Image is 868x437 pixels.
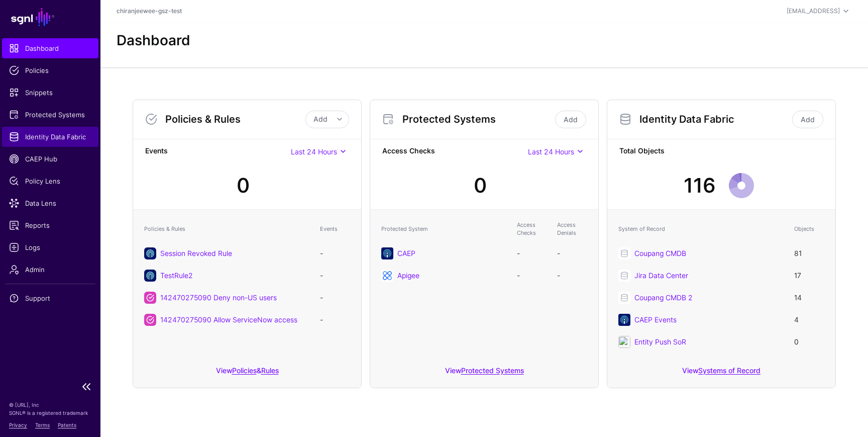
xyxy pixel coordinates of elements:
th: Objects [789,216,829,242]
span: Data Lens [9,198,91,208]
p: © [URL], Inc [9,401,91,409]
a: Policies [232,366,257,375]
a: SGNL [6,6,94,28]
span: Snippets [9,88,91,98]
a: 142470275090 Allow ServiceNow access [160,315,297,324]
a: Dashboard [2,38,98,58]
a: Protected Systems [2,105,98,125]
div: View [607,359,835,388]
p: SGNL® is a registered trademark [9,409,91,417]
a: Terms [35,422,50,428]
a: CAEP Events [634,315,677,324]
td: 17 [789,265,829,287]
td: - [315,242,355,265]
a: Protected Systems [461,366,524,375]
th: Events [315,216,355,242]
a: Logs [2,237,98,257]
div: [EMAIL_ADDRESS] [787,7,840,16]
a: CAEP [397,249,415,257]
a: chiranjeewee-gsz-test [117,7,182,15]
a: Add [555,111,586,128]
span: Add [313,115,328,123]
th: Access Denials [552,216,592,242]
a: Snippets [2,82,98,103]
img: svg+xml;base64,UEQ5NGJXd2dkbVZ5YzJsdmJqMGlNUzR3SWlCbGJtTnZaR2x1WnowaWRYUm1MVGdpUHo0S1BDRXRMU0JIWl... [618,336,630,348]
a: Data Lens [2,193,98,213]
div: 0 [474,170,487,201]
a: Coupang CMDB 2 [634,293,693,302]
td: - [315,287,355,309]
a: CAEP Hub [2,149,98,169]
span: Admin [9,265,91,275]
td: 4 [789,309,829,331]
span: Reports [9,220,91,230]
span: Last 24 Hours [528,147,574,156]
a: Jira Data Center [634,271,688,280]
span: Policies [9,65,91,75]
td: - [315,309,355,331]
span: Support [9,293,91,303]
a: Entity Push SoR [634,337,686,346]
span: Protected Systems [9,110,91,120]
a: Session Revoked Rule [160,249,232,257]
strong: Events [145,145,291,158]
span: Last 24 Hours [291,147,337,156]
a: Apigee [397,271,419,280]
a: Rules [261,366,279,375]
a: Policies [2,60,98,80]
a: Identity Data Fabric [2,127,98,147]
span: CAEP Hub [9,154,91,164]
span: Dashboard [9,43,91,53]
img: svg+xml;base64,PHN2ZyB3aWR0aD0iNjQiIGhlaWdodD0iNjQiIHZpZXdCb3g9IjAgMCA2NCA2NCIgZmlsbD0ibm9uZSIgeG... [381,247,393,259]
a: TestRule2 [160,271,193,280]
td: - [552,242,592,265]
td: 14 [789,287,829,309]
img: svg+xml;base64,PHN2ZyB3aWR0aD0iNjQiIGhlaWdodD0iNjQiIHZpZXdCb3g9IjAgMCA2NCA2NCIgZmlsbD0ibm9uZSIgeG... [618,314,630,326]
td: 81 [789,242,829,265]
div: View [370,359,598,388]
td: 0 [789,331,829,353]
a: 142470275090 Deny non-US users [160,293,277,302]
h3: Identity Data Fabric [639,113,790,125]
td: - [512,242,552,265]
strong: Total Objects [619,145,823,158]
a: Systems of Record [698,366,761,375]
th: Access Checks [512,216,552,242]
img: svg+xml;base64,PHN2ZyB3aWR0aD0iNjQiIGhlaWdodD0iNjQiIHZpZXdCb3g9IjAgMCA2NCA2NCIgZmlsbD0ibm9uZSIgeG... [381,270,393,282]
span: Policy Lens [9,176,91,186]
th: System of Record [613,216,789,242]
a: Patents [58,422,76,428]
td: - [315,265,355,287]
td: - [552,265,592,287]
a: Policy Lens [2,171,98,191]
span: Identity Data Fabric [9,132,91,142]
a: Add [792,111,823,128]
th: Protected System [376,216,512,242]
span: Logs [9,242,91,252]
strong: Access Checks [382,145,528,158]
a: Coupang CMDB [634,249,686,257]
a: Admin [2,259,98,280]
h3: Policies & Rules [165,113,305,125]
div: View & [133,359,361,388]
a: Privacy [9,422,27,428]
th: Policies & Rules [139,216,315,242]
div: 116 [684,170,716,201]
a: Reports [2,215,98,235]
div: 0 [237,170,250,201]
h3: Protected Systems [402,113,553,125]
h2: Dashboard [117,32,190,49]
td: - [512,265,552,287]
